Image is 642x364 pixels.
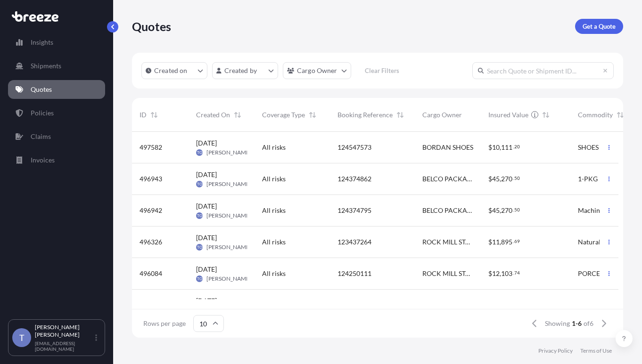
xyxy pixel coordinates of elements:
[501,176,512,182] span: 270
[472,62,614,79] input: Search Quote or Shipment ID...
[196,202,217,211] span: [DATE]
[197,243,202,252] span: TO
[337,143,371,152] span: 124547573
[513,177,514,180] span: .
[307,109,318,121] button: Sort
[501,207,512,214] span: 270
[262,174,286,184] span: All risks
[197,211,202,220] span: TO
[262,143,286,152] span: All risks
[615,109,626,121] button: Sort
[514,145,520,148] span: 20
[297,66,337,75] p: Cargo Owner
[337,269,371,278] span: 124250111
[422,237,473,247] span: ROCK MILL STONE
[514,271,520,275] span: 74
[492,144,500,151] span: 10
[488,239,492,245] span: $
[206,243,251,251] span: [PERSON_NAME]
[337,237,371,247] span: 123437264
[488,270,492,277] span: $
[514,208,520,211] span: 50
[196,110,230,120] span: Created On
[422,110,462,120] span: Cargo Owner
[580,347,612,355] a: Terms of Use
[206,180,251,188] span: [PERSON_NAME]
[31,132,51,141] p: Claims
[578,206,615,215] span: Machine BM
[35,324,93,339] p: [PERSON_NAME] [PERSON_NAME]
[262,269,286,278] span: All risks
[8,104,105,122] a: Policies
[492,207,500,214] span: 45
[224,66,257,75] p: Created by
[538,347,573,355] a: Privacy Policy
[31,38,53,47] p: Insights
[337,110,393,120] span: Booking Reference
[196,233,217,243] span: [DATE]
[492,176,500,182] span: 45
[422,143,473,152] span: BORDAN SHOES
[31,85,52,94] p: Quotes
[8,80,105,99] a: Quotes
[212,62,278,79] button: createdBy Filter options
[35,340,93,352] p: [EMAIL_ADDRESS][DOMAIN_NAME]
[583,22,616,31] p: Get a Quote
[488,207,492,214] span: $
[513,271,514,275] span: .
[206,275,251,283] span: [PERSON_NAME]
[514,240,520,243] span: 69
[154,66,188,75] p: Created on
[8,33,105,52] a: Insights
[196,138,217,148] span: [DATE]
[578,110,613,120] span: Commodity
[513,208,514,211] span: .
[337,206,371,215] span: 124374795
[513,145,514,148] span: .
[488,176,492,182] span: $
[132,19,171,34] p: Quotes
[196,296,217,306] span: [DATE]
[540,109,551,121] button: Sort
[196,265,217,274] span: [DATE]
[31,108,54,118] p: Policies
[578,143,599,152] span: SHOES
[232,109,243,121] button: Sort
[501,144,512,151] span: 111
[140,237,162,247] span: 496326
[365,66,399,75] p: Clear Filters
[422,269,473,278] span: ROCK MILL STONE
[262,110,305,120] span: Coverage Type
[422,174,473,184] span: BELCO PACKAGING SYSTEMS, INC
[500,144,501,151] span: ,
[31,155,55,165] p: Invoices
[395,109,406,121] button: Sort
[140,110,147,120] span: ID
[356,63,409,78] button: Clear Filters
[197,274,202,283] span: TO
[545,319,570,328] span: Showing
[500,270,501,277] span: ,
[422,206,473,215] span: BELCO PACKAGING SYSTEMS, INC
[8,151,105,170] a: Invoices
[500,207,501,214] span: ,
[143,319,186,328] span: Rows per page
[140,206,162,215] span: 496942
[140,269,162,278] span: 496084
[262,237,286,247] span: All risks
[501,239,512,245] span: 895
[262,206,286,215] span: All risks
[514,177,520,180] span: 50
[584,319,593,328] span: of 6
[8,57,105,75] a: Shipments
[578,269,629,278] span: PORCELAIN TILE
[31,61,61,71] p: Shipments
[197,179,202,189] span: TO
[500,176,501,182] span: ,
[337,174,371,184] span: 124374862
[148,109,160,121] button: Sort
[572,319,582,328] span: 1-6
[206,212,251,219] span: [PERSON_NAME]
